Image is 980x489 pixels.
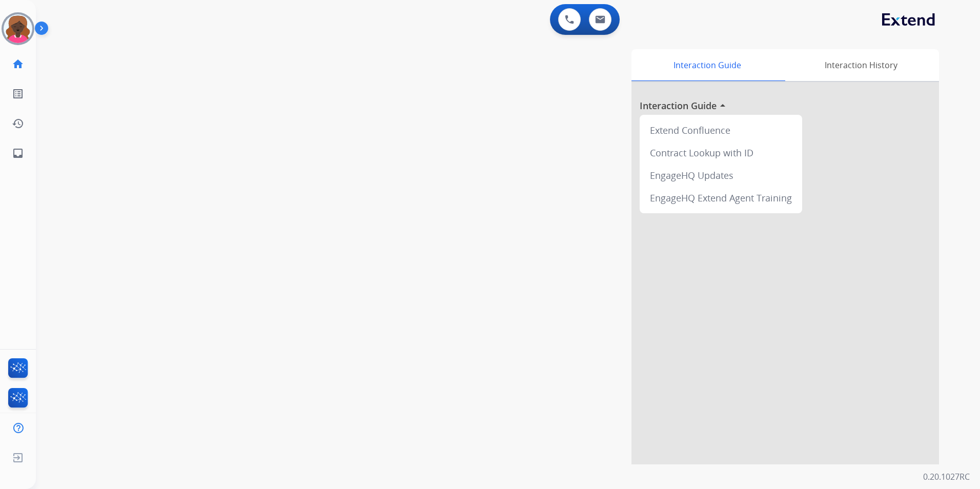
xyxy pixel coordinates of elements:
p: 0.20.1027RC [923,471,970,483]
div: EngageHQ Extend Agent Training [644,187,798,209]
div: Interaction History [783,49,939,81]
img: avatar [4,14,32,43]
div: Interaction Guide [631,49,783,81]
div: Contract Lookup with ID [644,141,798,164]
div: EngageHQ Updates [644,164,798,187]
mat-icon: home [12,58,24,70]
div: Extend Confluence [644,119,798,141]
mat-icon: inbox [12,147,24,159]
mat-icon: list_alt [12,88,24,100]
mat-icon: history [12,117,24,130]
